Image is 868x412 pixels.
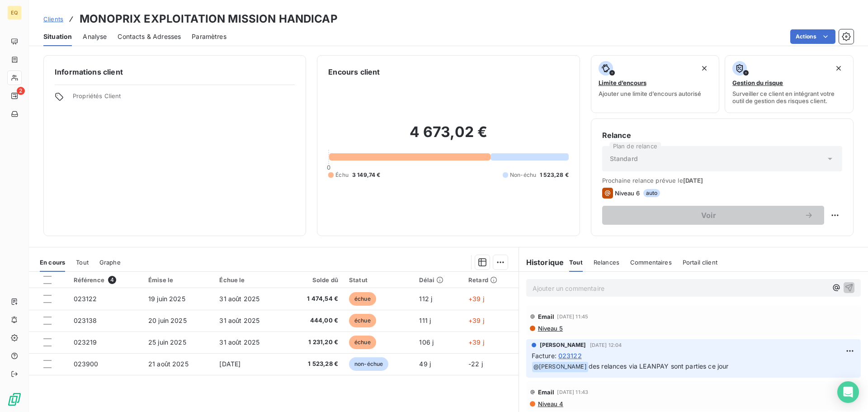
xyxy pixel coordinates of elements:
[349,336,376,349] span: échue
[219,360,241,368] span: [DATE]
[349,314,376,327] span: échue
[837,381,859,403] div: Open Intercom Messenger
[419,317,431,324] span: 111 j
[118,32,181,41] span: Contacts & Adresses
[615,189,640,197] span: Niveau 6
[540,171,569,179] span: 1 523,28 €
[7,392,22,407] img: Logo LeanPay
[83,32,107,41] span: Analyse
[683,259,717,266] span: Portail client
[732,90,846,104] span: Surveiller ce client en intégrant votre outil de gestion des risques client.
[74,317,97,324] span: 023138
[43,15,63,23] span: Clients
[328,123,568,150] h2: 4 673,02 €
[468,295,484,303] span: +39 j
[602,130,842,141] h6: Relance
[594,259,619,266] span: Relances
[602,177,842,184] span: Prochaine relance prévue le
[80,11,338,27] h3: MONOPRIX EXPLOITATION MISSION HANDICAP
[219,276,279,284] div: Échue le
[40,259,65,266] span: En cours
[349,276,408,284] div: Statut
[76,259,89,266] span: Tout
[74,338,97,346] span: 023219
[291,316,338,325] span: 444,00 €
[148,295,185,303] span: 19 juin 2025
[468,360,483,368] span: -22 j
[569,259,583,266] span: Tout
[602,206,824,225] button: Voir
[519,257,564,268] h6: Historique
[557,314,588,319] span: [DATE] 11:45
[349,292,376,306] span: échue
[683,177,703,184] span: [DATE]
[148,338,186,346] span: 25 juin 2025
[590,342,622,348] span: [DATE] 12:04
[108,276,116,284] span: 4
[532,351,557,360] span: Facture :
[790,29,835,44] button: Actions
[74,276,137,284] div: Référence
[99,259,121,266] span: Graphe
[148,317,187,324] span: 20 juin 2025
[349,357,388,371] span: non-échue
[419,295,432,303] span: 112 j
[327,164,330,171] span: 0
[630,259,672,266] span: Commentaires
[419,338,434,346] span: 106 j
[419,360,431,368] span: 49 j
[613,212,804,219] span: Voir
[591,55,720,113] button: Limite d’encoursAjouter une limite d’encours autorisé
[291,338,338,347] span: 1 231,20 €
[291,294,338,303] span: 1 474,54 €
[537,325,563,332] span: Niveau 5
[148,360,189,368] span: 21 août 2025
[468,276,513,284] div: Retard
[43,14,63,24] a: Clients
[219,317,259,324] span: 31 août 2025
[557,389,588,395] span: [DATE] 11:43
[538,313,555,320] span: Email
[599,90,701,97] span: Ajouter une limite d’encours autorisé
[468,317,484,324] span: +39 j
[55,66,295,77] h6: Informations client
[192,32,226,41] span: Paramètres
[219,295,259,303] span: 31 août 2025
[7,5,22,20] div: EQ
[510,171,536,179] span: Non-échu
[589,362,729,370] span: des relances via LEANPAY sont parties ce jour
[558,351,582,360] span: 023122
[73,92,295,105] span: Propriétés Client
[468,338,484,346] span: +39 j
[219,338,259,346] span: 31 août 2025
[291,360,338,369] span: 1 523,28 €
[599,79,646,86] span: Limite d’encours
[610,154,638,163] span: Standard
[540,341,586,349] span: [PERSON_NAME]
[419,276,458,284] div: Délai
[643,189,660,197] span: auto
[725,55,854,113] button: Gestion du risqueSurveiller ce client en intégrant votre outil de gestion des risques client.
[43,32,72,41] span: Situation
[335,171,349,179] span: Échu
[532,362,588,372] span: @ [PERSON_NAME]
[17,87,25,95] span: 2
[74,295,97,303] span: 023122
[538,388,555,396] span: Email
[537,400,563,407] span: Niveau 4
[352,171,381,179] span: 3 149,74 €
[291,276,338,284] div: Solde dû
[74,360,99,368] span: 023900
[732,79,783,86] span: Gestion du risque
[328,66,380,77] h6: Encours client
[148,276,208,284] div: Émise le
